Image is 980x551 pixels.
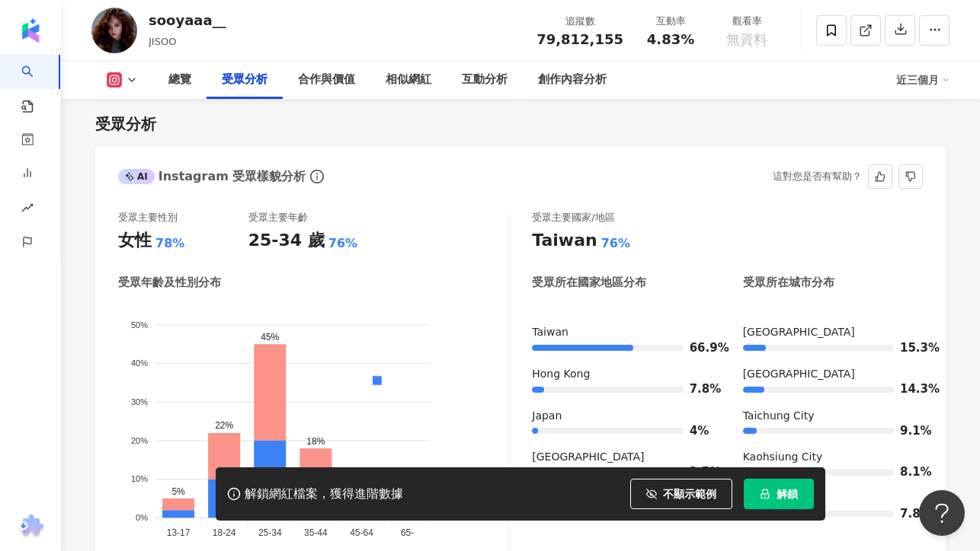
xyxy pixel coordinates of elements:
div: 76% [601,235,630,252]
span: 79,812,155 [536,31,623,47]
tspan: 18-24 [213,528,236,539]
div: 互動分析 [462,71,508,89]
div: 受眾分析 [95,113,156,135]
img: logo icon [18,18,43,43]
div: 互動率 [642,14,700,29]
img: chrome extension [16,514,46,539]
tspan: 30% [131,397,148,406]
div: 相似網紅 [386,71,431,89]
div: 受眾所在城市分布 [743,275,834,291]
tspan: 25-34 [258,528,282,539]
div: AI [118,169,155,184]
span: 無資料 [726,32,767,47]
div: 合作與價值 [298,71,355,89]
div: 受眾主要國家/地區 [532,211,614,225]
span: 解鎖 [777,488,798,500]
tspan: 13-17 [167,528,191,539]
button: 不顯示範例 [630,479,732,509]
div: 25-34 歲 [248,229,325,253]
div: 女性 [118,229,152,253]
div: 近三個月 [896,68,950,92]
span: 14.3% [900,384,923,395]
span: 4.83% [647,32,694,47]
div: 創作內容分析 [538,71,607,89]
span: dislike [905,171,916,182]
div: Taiwan [532,325,712,340]
div: Hong Kong [532,367,712,382]
div: sooyaaa__ [149,11,226,30]
span: 男性 [242,442,272,453]
div: Instagram 受眾樣貌分析 [118,168,306,185]
div: 這對您是否有幫助？ [773,165,862,188]
span: 不顯示範例 [663,488,716,500]
div: 受眾年齡及性別分布 [118,275,221,291]
div: 追蹤數 [536,14,623,29]
span: 9.1% [900,425,923,437]
span: 7.8% [690,384,713,395]
span: JISOO [149,36,176,47]
span: 66.9% [690,342,713,354]
span: like [875,171,886,182]
button: 解鎖 [744,479,814,509]
div: [GEOGRAPHIC_DATA] [743,367,923,382]
div: 受眾主要年齡 [248,211,308,225]
img: KOL Avatar [91,8,137,53]
tspan: 65- [401,528,414,539]
tspan: 50% [131,320,148,330]
div: Japan [532,409,712,424]
div: 總覽 [168,71,191,89]
div: Taiwan [532,229,597,253]
div: 78% [155,235,184,252]
tspan: 0% [136,513,148,522]
div: [GEOGRAPHIC_DATA] [532,450,712,465]
div: 解鎖網紅檔案，獲得進階數據 [245,486,403,502]
div: Taichung City [743,409,923,424]
a: search [21,55,52,114]
tspan: 35-44 [304,528,328,539]
span: lock [760,489,770,499]
div: 76% [328,235,357,252]
div: Kaohsiung City [743,450,923,465]
span: rise [21,193,34,227]
div: [GEOGRAPHIC_DATA] [743,325,923,340]
span: info-circle [308,167,326,186]
div: 受眾分析 [222,71,267,89]
div: 受眾所在國家地區分布 [532,275,646,291]
span: 4% [690,425,713,437]
tspan: 20% [131,436,148,445]
div: 受眾主要性別 [118,211,178,225]
span: 15.3% [900,342,923,354]
tspan: 45-64 [350,528,373,539]
tspan: 40% [131,359,148,368]
div: 觀看率 [718,14,776,29]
